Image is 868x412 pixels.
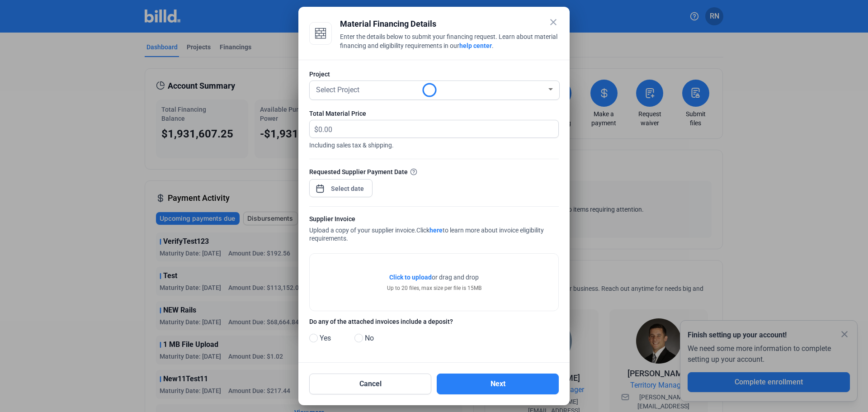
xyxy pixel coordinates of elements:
[340,18,559,30] div: Material Financing Details
[318,120,548,138] input: 0.00
[328,183,367,194] input: Select date
[309,214,559,244] div: Upload a copy of your supplier invoice.
[309,214,559,226] div: Supplier Invoice
[309,374,431,394] button: Cancel
[492,42,494,49] span: .
[387,284,481,292] div: Up to 20 files, max size per file is 15MB
[437,374,559,394] button: Next
[309,138,559,150] span: Including sales tax & shipping.
[432,273,479,282] span: or drag and drop
[361,333,374,344] span: No
[316,333,331,344] span: Yes
[340,32,559,52] div: Enter the details below to submit your financing request. Learn about material financing and elig...
[316,85,359,94] span: Select Project
[309,227,544,242] span: Click to learn more about invoice eligibility requirements.
[548,17,559,28] mat-icon: close
[310,120,318,135] span: $
[309,317,559,328] label: Do any of the attached invoices include a deposit?
[309,70,559,79] div: Project
[429,227,443,234] a: here
[309,167,559,176] div: Requested Supplier Payment Date
[389,274,432,281] span: Click to upload
[309,109,559,118] div: Total Material Price
[459,42,492,49] a: help center
[316,180,325,189] button: Open calendar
